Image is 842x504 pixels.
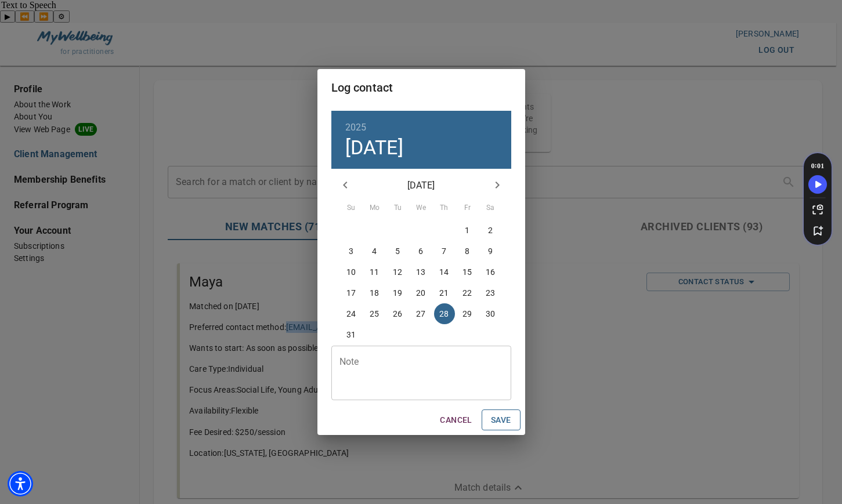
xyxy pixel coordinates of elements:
[480,241,501,262] button: 9
[434,262,455,282] button: 14
[341,202,362,214] span: Su
[457,241,478,262] button: 8
[341,262,362,282] button: 10
[434,282,455,303] button: 21
[486,308,495,320] p: 30
[480,262,501,282] button: 16
[439,287,449,299] p: 21
[364,282,385,303] button: 18
[364,241,385,262] button: 4
[331,78,511,97] h2: Log contact
[370,287,379,299] p: 18
[488,224,493,236] p: 2
[439,266,449,278] p: 14
[480,303,501,324] button: 30
[411,202,432,214] span: We
[388,262,409,282] button: 12
[480,282,501,303] button: 23
[462,287,472,299] p: 22
[346,308,356,320] p: 24
[411,241,432,262] button: 6
[411,303,432,324] button: 27
[341,303,362,324] button: 24
[388,241,409,262] button: 5
[364,262,385,282] button: 11
[482,409,521,431] button: Save
[434,303,455,324] button: 28
[416,308,425,320] p: 27
[372,245,377,257] p: 4
[465,245,469,257] p: 8
[346,329,356,340] p: 31
[345,119,367,136] button: 2025
[341,241,362,262] button: 3
[341,324,362,345] button: 31
[435,409,476,431] button: Cancel
[457,220,478,241] button: 1
[480,220,501,241] button: 2
[393,266,402,278] p: 12
[440,413,472,427] span: Cancel
[395,245,400,257] p: 5
[370,266,379,278] p: 11
[364,303,385,324] button: 25
[393,287,402,299] p: 19
[346,287,356,299] p: 17
[488,245,493,257] p: 9
[457,202,478,214] span: Fr
[345,136,404,160] button: [DATE]
[462,308,472,320] p: 29
[411,282,432,303] button: 20
[457,262,478,282] button: 15
[439,308,449,320] p: 28
[434,202,455,214] span: Th
[370,308,379,320] p: 25
[486,266,495,278] p: 16
[364,202,385,214] span: Mo
[457,282,478,303] button: 22
[418,245,423,257] p: 6
[393,308,402,320] p: 26
[8,471,33,496] div: Accessibility Menu
[359,179,483,193] p: [DATE]
[486,287,495,299] p: 23
[442,245,446,257] p: 7
[480,202,501,214] span: Sa
[465,224,469,236] p: 1
[411,262,432,282] button: 13
[457,303,478,324] button: 29
[349,245,353,257] p: 3
[388,202,409,214] span: Tu
[416,266,425,278] p: 13
[346,266,356,278] p: 10
[388,282,409,303] button: 19
[388,303,409,324] button: 26
[491,413,511,427] span: Save
[416,287,425,299] p: 20
[341,282,362,303] button: 17
[462,266,472,278] p: 15
[434,241,455,262] button: 7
